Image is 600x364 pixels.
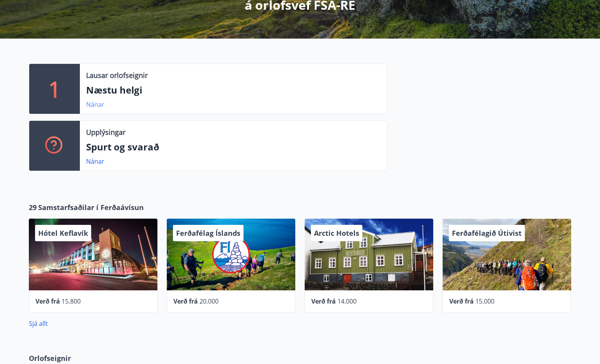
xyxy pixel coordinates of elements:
span: 29 [29,202,37,212]
span: 15.800 [62,297,81,306]
span: 20.000 [199,297,219,306]
span: Ferðafélag Íslands [176,228,240,238]
span: Verð frá [173,297,198,306]
span: Arctic Hotels [314,228,359,238]
p: Upplýsingar [86,127,125,137]
span: Samstarfsaðilar í Ferðaávísun [38,202,144,212]
a: Nánar [86,100,104,109]
span: Orlofseignir [29,353,71,363]
span: Verð frá [35,297,60,306]
a: Nánar [86,157,104,166]
p: Lausar orlofseignir [86,70,148,80]
p: Næstu helgi [86,83,381,97]
span: Verð frá [311,297,336,306]
p: 1 [48,74,61,104]
span: 15.000 [475,297,494,306]
span: Verð frá [449,297,474,306]
span: Hótel Keflavík [38,228,88,238]
p: Spurt og svarað [86,140,381,154]
span: Ferðafélagið Útivist [452,228,522,238]
span: 14.000 [337,297,356,306]
a: Sjá allt [29,319,48,328]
